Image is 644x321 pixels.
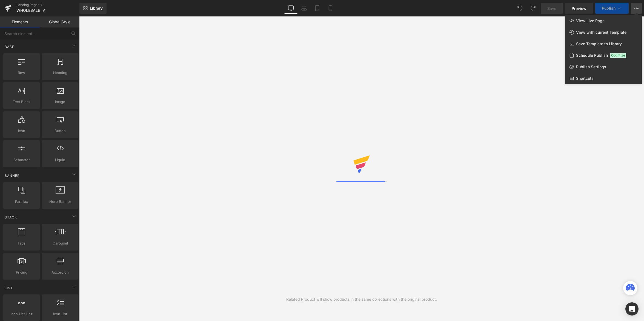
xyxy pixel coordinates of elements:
a: Global Style [40,16,79,27]
a: Preview [565,3,593,14]
span: Publish Settings [576,64,606,69]
a: Landing Pages [16,3,79,7]
a: Tablet [311,3,324,14]
span: Tabs [5,240,38,246]
span: Save Template to Library [576,41,622,46]
span: List [4,285,13,291]
a: Desktop [284,3,297,14]
span: Save [547,5,556,11]
span: Row [5,70,38,76]
span: Icon List [44,311,77,317]
span: Heading [44,70,77,76]
span: Pricing [5,269,38,275]
span: Carousel [44,240,77,246]
span: Button [44,128,77,134]
span: Banner [4,173,20,178]
span: View with current Template [576,30,626,35]
span: Separator [5,157,38,163]
span: Icon [5,128,38,134]
a: Laptop [297,3,311,14]
span: View Live Page [576,18,605,23]
span: Base [4,44,15,49]
span: WHOLESALE [16,8,40,13]
span: Liquid [44,157,77,163]
div: Related Product will show products in the same collections with the original product. [286,296,437,302]
span: Image [44,99,77,105]
div: Open Intercom Messenger [625,302,639,316]
span: Text Block [5,99,38,105]
span: Hero Banner [44,199,77,204]
button: Publish [595,3,629,14]
span: Icon List Hoz [5,311,38,317]
span: Optimize [610,53,626,58]
a: Mobile [324,3,337,14]
span: Accordion [44,269,77,275]
button: View Live PageView with current TemplateSave Template to LibrarySchedule PublishOptimizePublish S... [631,3,642,14]
span: Parallax [5,199,38,204]
span: Schedule Publish [576,53,608,58]
span: Library [90,6,103,11]
span: Stack [4,215,18,220]
span: Publish [602,6,616,10]
span: Preview [572,5,586,11]
button: Undo [514,3,525,14]
a: New Library [79,3,107,14]
span: Shortcuts [576,76,594,81]
button: Redo [528,3,539,14]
